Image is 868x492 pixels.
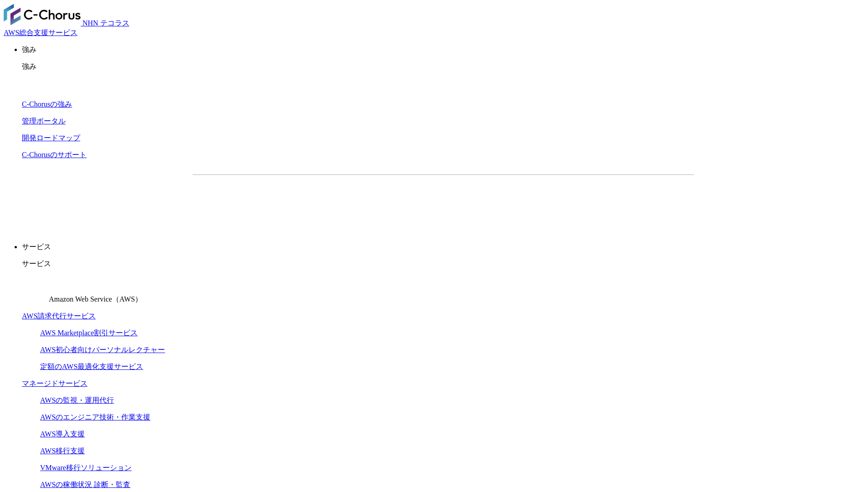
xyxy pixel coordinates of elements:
[22,312,96,320] a: AWS請求代行サービス
[22,100,72,108] a: C-Chorusの強み
[22,117,66,125] a: 管理ポータル
[40,464,132,471] a: VMware移行ソリューション
[292,190,439,212] a: 資料を請求する
[40,329,138,337] a: AWS Marketplace割引サービス
[22,242,864,252] p: サービス
[424,199,431,203] img: 矢印
[40,430,85,438] a: AWS導入支援
[22,134,80,142] a: 開発ロードマップ
[22,259,864,269] p: サービス
[22,276,47,302] img: Amazon Web Service（AWS）
[40,363,143,370] a: 定額のAWS最適化支援サービス
[4,19,129,36] a: AWS総合支援サービス C-Chorus NHN テコラスAWS総合支援サービス
[580,199,587,203] img: 矢印
[22,62,864,72] p: 強み
[4,4,81,26] img: AWS総合支援サービス C-Chorus
[40,396,114,404] a: AWSの監視・運用代行
[448,190,595,212] a: まずは相談する
[22,151,87,159] a: C-Chorusのサポート
[40,346,165,354] a: AWS初心者向けパーソナルレクチャー
[22,45,864,55] p: 強み
[22,379,87,387] a: マネージドサービス
[40,447,85,455] a: AWS移行支援
[40,481,130,488] a: AWSの稼働状況 診断・監査
[49,295,142,303] span: Amazon Web Service（AWS）
[40,413,150,421] a: AWSのエンジニア技術・作業支援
